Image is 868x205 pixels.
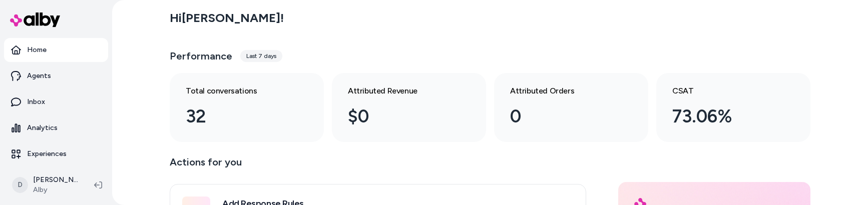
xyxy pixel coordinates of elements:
[4,116,108,140] a: Analytics
[170,10,284,25] h2: Hi [PERSON_NAME] !
[4,142,108,166] a: Experiences
[672,103,778,130] div: 73.06%
[240,50,282,62] div: Last 7 days
[4,90,108,114] a: Inbox
[27,45,47,55] p: Home
[27,149,67,159] p: Experiences
[348,103,454,130] div: $0
[27,71,51,81] p: Agents
[170,49,232,63] h3: Performance
[27,97,45,107] p: Inbox
[186,103,292,130] div: 32
[27,123,58,133] p: Analytics
[33,185,78,195] span: Alby
[4,38,108,62] a: Home
[170,154,586,178] p: Actions for you
[656,73,810,142] a: CSAT 73.06%
[672,85,778,97] h3: CSAT
[10,12,60,27] img: alby Logo
[510,85,616,97] h3: Attributed Orders
[494,73,648,142] a: Attributed Orders 0
[33,175,78,185] p: [PERSON_NAME]
[348,85,454,97] h3: Attributed Revenue
[6,169,86,201] button: D[PERSON_NAME]Alby
[510,103,616,130] div: 0
[186,85,292,97] h3: Total conversations
[12,177,28,193] span: D
[4,64,108,88] a: Agents
[170,73,324,142] a: Total conversations 32
[332,73,486,142] a: Attributed Revenue $0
